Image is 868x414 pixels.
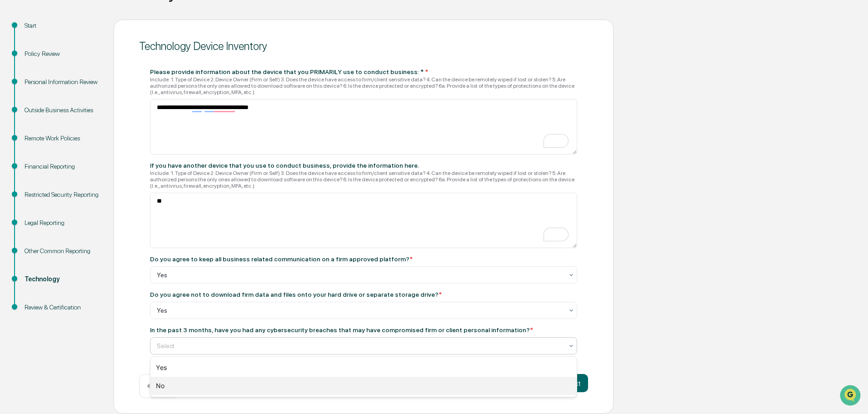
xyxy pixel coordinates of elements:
[9,115,16,123] div: 🖐️
[25,162,99,171] div: Financial Reporting
[25,77,99,87] div: Personal Information Review
[139,40,588,53] div: Technology Device Inventory
[90,154,110,161] span: Pylon
[62,111,116,127] a: 🗄️Attestations
[25,105,99,115] div: Outside Business Activities
[64,154,110,161] a: Powered byPylon
[75,115,113,124] span: Attestations
[150,162,577,169] div: If you have another device that you use to conduct business, provide the information here.
[25,49,99,59] div: Policy Review
[25,274,99,284] div: Technology
[31,79,115,86] div: We're available if you need us!
[150,377,577,395] div: No
[25,21,99,30] div: Start
[31,70,149,79] div: Start new chat
[150,326,533,334] div: In the past 3 months, have you had any cybersecurity breaches that may have compromised firm or c...
[155,72,165,83] button: Start new chat
[150,76,577,95] div: Include: 1. Type of Device 2. Device Owner (Firm or Self) 3. Does the device have access to firm/...
[150,291,442,298] div: Do you agree not to download firm data and files onto your hard drive or separate storage drive?
[5,111,62,127] a: 🖐️Preclearance
[147,382,170,390] p: ← Back
[150,255,413,263] div: Do you agree to keep all business related communication on a firm approved platform?
[18,115,59,124] span: Preclearance
[9,19,165,34] p: How can we help?
[18,132,57,141] span: Data Lookup
[25,190,99,200] div: Restricted Security Reporting
[25,246,99,256] div: Other Common Reporting
[150,359,577,377] div: Yes
[839,384,863,409] iframe: Open customer support
[5,128,61,145] a: 🔎Data Lookup
[25,303,99,312] div: Review & Certification
[25,218,99,228] div: Legal Reporting
[150,68,577,75] div: Please provide information about the device that you PRIMARILY use to conduct business: *
[150,99,577,155] textarea: To enrich screen reader interactions, please activate Accessibility in Grammarly extension settings
[25,134,99,143] div: Remote Work Policies
[66,115,73,123] div: 🗄️
[9,133,16,140] div: 🔎
[150,170,577,189] div: Include: 1. Type of Device 2. Device Owner (Firm or Self) 3. Does the device have access to firm/...
[9,70,25,86] img: 1746055101610-c473b297-6a78-478c-a979-82029cc54cd1
[150,193,577,248] textarea: To enrich screen reader interactions, please activate Accessibility in Grammarly extension settings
